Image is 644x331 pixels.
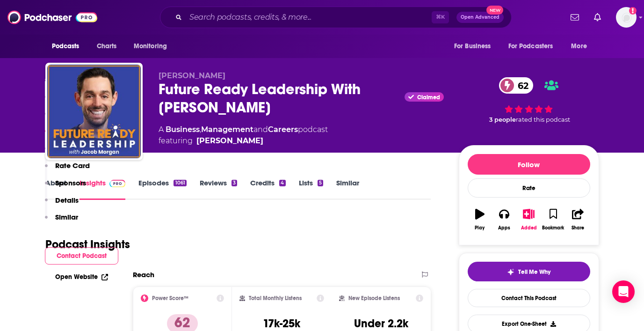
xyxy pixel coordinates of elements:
[468,178,590,198] div: Rate
[468,203,492,236] button: Play
[160,7,512,28] div: Search podcasts, credits, & more...
[45,196,79,213] button: Details
[134,40,167,53] span: Monitoring
[616,7,637,28] button: Show profile menu
[448,37,503,55] button: open menu
[567,9,583,25] a: Show notifications dropdown
[454,40,491,53] span: For Business
[516,116,570,123] span: rated this podcast
[616,7,637,28] span: Logged in as addi44
[268,125,298,134] a: Careers
[336,178,359,200] a: Similar
[159,71,225,80] span: [PERSON_NAME]
[572,225,584,231] div: Share
[279,180,285,186] div: 4
[201,125,253,134] a: Management
[127,37,179,55] button: open menu
[417,95,440,100] span: Claimed
[541,203,565,236] button: Bookmark
[174,180,186,186] div: 1061
[590,9,605,25] a: Show notifications dropdown
[55,273,108,281] a: Open Website
[492,203,516,236] button: Apps
[564,37,599,55] button: open menu
[200,125,201,134] span: ,
[468,262,590,281] button: tell me why sparkleTell Me Why
[91,37,123,55] a: Charts
[55,213,78,221] p: Similar
[55,196,79,205] p: Details
[45,37,92,55] button: open menu
[348,295,400,302] h2: New Episode Listens
[159,135,328,147] span: featuring
[565,203,590,236] button: Share
[166,125,200,134] a: Business
[456,12,504,23] button: Open AdvancedNew
[499,77,533,94] a: 62
[45,247,118,265] button: Contact Podcast
[432,11,449,23] span: ⌘ K
[475,225,485,231] div: Play
[97,40,117,53] span: Charts
[196,135,263,147] a: Jacob Morgan
[133,270,154,279] h2: Reach
[200,178,237,200] a: Reviews3
[507,268,514,276] img: tell me why sparkle
[468,154,590,175] button: Follow
[152,295,188,302] h2: Power Score™
[186,10,432,25] input: Search podcasts, credits, & more...
[518,268,550,276] span: Tell Me Why
[498,225,510,231] div: Apps
[461,15,499,20] span: Open Advanced
[52,40,80,53] span: Podcasts
[249,295,302,302] h2: Total Monthly Listens
[7,8,97,26] img: Podchaser - Follow, Share and Rate Podcasts
[159,124,328,147] div: A podcast
[508,77,533,94] span: 62
[571,40,587,53] span: More
[612,280,635,303] div: Open Intercom Messenger
[486,6,503,15] span: New
[489,116,516,123] span: 3 people
[468,289,590,307] a: Contact This Podcast
[508,40,553,53] span: For Podcasters
[616,7,637,28] img: User Profile
[55,178,86,187] p: Sponsors
[45,213,78,230] button: Similar
[299,178,323,200] a: Lists5
[516,203,541,236] button: Added
[47,65,141,158] img: Future Ready Leadership With Jacob Morgan
[502,37,567,55] button: open menu
[354,316,408,331] h3: Under 2.2k
[542,225,564,231] div: Bookmark
[459,71,599,130] div: 62 3 peoplerated this podcast
[263,316,300,331] h3: 17k-25k
[253,125,268,134] span: and
[318,180,323,186] div: 5
[45,178,86,196] button: Sponsors
[629,7,637,15] svg: Add a profile image
[232,180,237,186] div: 3
[521,225,537,231] div: Added
[250,178,285,200] a: Credits4
[138,178,186,200] a: Episodes1061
